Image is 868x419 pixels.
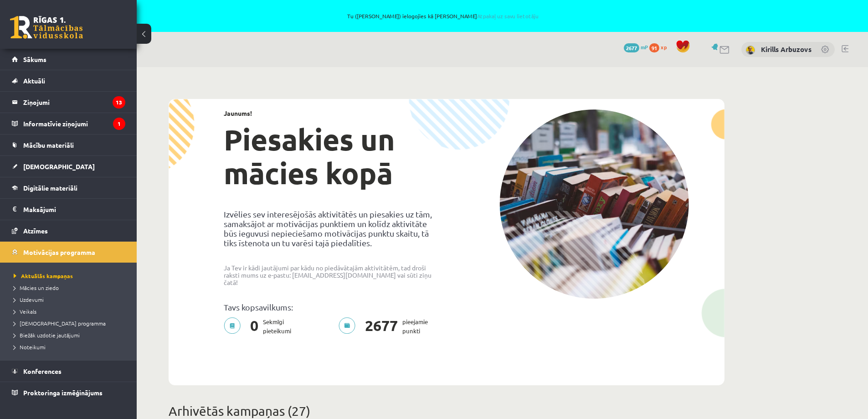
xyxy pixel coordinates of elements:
span: Veikals [14,308,36,315]
a: Digitālie materiāli [12,177,125,198]
legend: Maksājumi [23,199,125,220]
a: 91 xp [649,43,671,51]
a: Sākums [12,49,125,70]
a: Noteikumi [14,343,128,351]
span: [DEMOGRAPHIC_DATA] programma [14,320,106,327]
span: Aktuāli [23,77,45,85]
p: Izvēlies sev interesējošās aktivitātēs un piesakies uz tām, samaksājot ar motivācijas punktiem un... [224,209,440,248]
span: [DEMOGRAPHIC_DATA] [23,162,95,171]
span: Mācību materiāli [23,141,74,149]
a: Biežāk uzdotie jautājumi [14,331,128,339]
legend: Ziņojumi [23,92,125,113]
a: Mācību materiāli [12,134,125,155]
span: Atzīmes [23,227,48,235]
img: campaign-image-1c4f3b39ab1f89d1fca25a8facaab35ebc8e40cf20aedba61fd73fb4233361ac.png [499,109,689,299]
span: Tu ([PERSON_NAME]) ielogojies kā [PERSON_NAME] [105,13,781,19]
span: mP [641,43,648,51]
span: 2677 [360,317,402,336]
a: Mācies un ziedo [14,284,128,292]
span: Motivācijas programma [23,248,95,256]
span: Biežāk uzdotie jautājumi [14,331,80,339]
a: Informatīvie ziņojumi1 [12,113,125,134]
a: Konferences [12,361,125,382]
i: 13 [113,96,125,109]
p: Ja Tev ir kādi jautājumi par kādu no piedāvātajām aktivitātēm, tad droši raksti mums uz e-pastu: ... [224,264,440,286]
span: Digitālie materiāli [23,184,77,192]
span: Aktuālās kampaņas [14,272,73,279]
a: 2677 mP [624,43,648,51]
a: [DEMOGRAPHIC_DATA] programma [14,319,128,327]
p: Tavs kopsavilkums: [224,302,440,312]
a: Aktuāli [12,70,125,91]
span: Sākums [23,55,46,63]
a: Kirills Arbuzovs [761,45,812,54]
i: 1 [113,118,125,130]
a: Atpakaļ uz savu lietotāju [477,12,539,20]
a: Motivācijas programma [12,242,125,263]
span: Konferences [23,367,62,375]
a: Ziņojumi13 [12,92,125,113]
a: Rīgas 1. Tālmācības vidusskola [10,16,83,39]
span: Mācies un ziedo [14,284,59,291]
a: Proktoringa izmēģinājums [12,382,125,403]
img: Kirills Arbuzovs [746,46,755,55]
a: Veikals [14,307,128,316]
span: Proktoringa izmēģinājums [23,388,103,397]
legend: Informatīvie ziņojumi [23,113,125,134]
a: Maksājumi [12,199,125,220]
span: Uzdevumi [14,296,44,303]
span: Noteikumi [14,343,46,351]
a: [DEMOGRAPHIC_DATA] [12,156,125,177]
span: 0 [246,317,263,336]
a: Aktuālās kampaņas [14,272,128,280]
p: pieejamie punkti [339,317,433,336]
span: xp [661,43,667,51]
strong: Jaunums! [224,109,252,117]
a: Atzīmes [12,220,125,241]
span: 2677 [624,43,639,52]
h1: Piesakies un mācies kopā [224,123,440,190]
span: 91 [649,43,659,52]
a: Uzdevumi [14,295,128,304]
p: Sekmīgi pieteikumi [224,317,297,336]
